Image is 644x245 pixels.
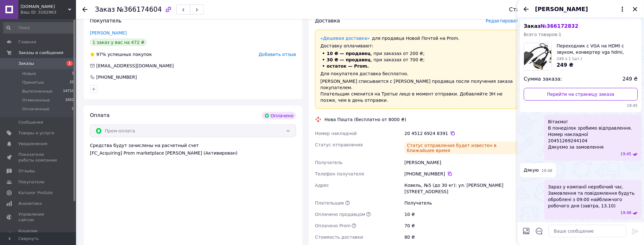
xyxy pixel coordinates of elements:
button: Закрыть [631,5,639,13]
span: Сообщения [18,119,43,125]
div: Ковель, №5 (до 30 кг): ул. [PERSON_NAME][STREET_ADDRESS] [403,180,522,197]
span: Вітаємо! В понеділок зробимо відправлення. Номер накладної 20451269244104 Дякуємо за замовлення [548,119,632,150]
span: 14710 [63,89,74,94]
span: Заказы [18,61,34,66]
span: Управление сайтом [18,211,59,223]
span: Заказ [524,23,578,29]
span: 0 [72,106,74,112]
span: Всего товаров: 1 [524,32,561,37]
div: 70 ₴ [403,220,522,231]
span: Заказ [95,6,115,13]
span: Телефон получателя [315,171,364,176]
div: Ваш ID: 3162963 [21,9,76,15]
span: Добавить отзыв [259,52,296,57]
span: №366174604 [117,6,162,13]
span: 249 ₴ [622,76,638,83]
span: Стоимость доставки [315,235,363,240]
span: Доставка [315,18,340,24]
div: [PHONE_NUMBER] [96,74,137,80]
span: Главная [18,39,36,45]
div: Доставку оплачивают: [320,43,516,49]
li: , при заказах от 200 ₴; [320,50,516,57]
span: Оплаченные [22,106,49,112]
span: 19:48 12.10.2025 [620,210,631,216]
span: Показатели работы компании [18,152,59,163]
a: [PERSON_NAME] [90,30,127,35]
span: Оплата [90,112,110,118]
span: Уведомления [18,141,47,147]
div: Нова Пошта (бесплатно от 8000 ₴) [323,116,408,123]
span: Плательщик [315,200,344,205]
span: Получатель [315,160,343,165]
li: , при заказах от 700 ₴; [320,57,516,63]
span: Редактировать [486,18,521,23]
img: 6779912134_w100_h100_perehodnik-s-vga.jpg [524,43,551,70]
span: Отмененные [22,97,50,103]
div: 10 ₴ [403,209,522,220]
span: Отзывы [18,168,35,174]
span: 19:45 12.10.2025 [620,151,631,157]
span: Заказы и сообщения [18,50,63,56]
span: Кошелек компании [18,228,59,240]
span: Аналитика [18,201,42,206]
span: 30 ₴ — продавец [327,57,371,62]
span: [EMAIL_ADDRESS][DOMAIN_NAME] [96,63,174,68]
a: «Дешевая доставка» [320,36,370,41]
div: [PERSON_NAME] списывается с [PERSON_NAME] продавца после получения заказа покупателем. Плательщик... [320,78,516,103]
div: [PERSON_NAME] [403,157,522,168]
span: [PERSON_NAME] [535,5,588,13]
span: 1 [66,61,73,66]
div: Статус отправления будет известен в ближайшее время [404,142,521,154]
div: 20 4512 6924 8391 [404,130,521,137]
span: 19:48 12.10.2025 [541,168,552,174]
button: [PERSON_NAME] [535,5,626,13]
div: Оплачено [262,112,296,119]
input: Поиск [3,22,75,34]
span: Переходник с VGA на HDMI c звуком, конвертер vga hdmi, адаптер vga hdmi [557,43,638,55]
span: Статус отправления [315,142,363,147]
span: Номер накладной [315,131,357,136]
span: Товары и услуги [18,130,54,136]
div: успешных покупок [90,51,152,58]
span: Принятые [22,80,44,85]
span: 29 [70,80,74,85]
span: Выполненные [22,89,53,94]
div: 1 заказ у вас на 472 ₴ [90,39,147,46]
button: Открыть шаблоны ответов [535,227,543,235]
span: 97% [96,52,106,57]
button: Назад [522,5,530,13]
span: 249 x 1 (шт.) [557,57,582,61]
span: 10 ₴ — продавец [327,51,371,56]
span: Покупатели [18,179,44,185]
span: Покупатель [90,18,122,24]
span: Сумма заказа: [524,76,562,83]
a: Перейти на страницу заказа [524,88,638,101]
div: [FC_Acquiring] Prom marketplace [PERSON_NAME] (Активирован) [90,150,296,156]
span: Зараз у компанії неробочий час. Замовлення та повідомлення будуть оброблені з 09:00 найближчого р... [548,184,638,209]
div: Средства будут зачислены на расчетный счет [90,142,296,156]
div: [PHONE_NUMBER] [404,171,521,177]
div: Вернуться назад [82,6,87,13]
div: Статус заказа [509,6,552,13]
span: Print-zip.com.ua [21,4,68,9]
span: Оплачено продавцом [315,212,365,217]
span: Оплачено Prom [315,223,351,228]
span: 1 [72,71,74,77]
span: 249 ₴ [557,62,573,68]
span: Дякую [524,167,539,174]
span: остаток — Prom. [327,64,369,69]
div: Для покупателя доставка бесплатно. [320,70,516,77]
span: 1652 [65,97,74,103]
span: 19:45 12.10.2025 [524,103,638,108]
span: Новые [22,71,36,77]
span: Каталог ProSale [18,190,53,196]
div: для продавца Новой Почтой на Prom. [320,35,516,41]
div: 80 ₴ [403,231,522,243]
span: Адрес [315,183,329,188]
span: № 366172832 [540,23,578,29]
div: Получатель [403,197,522,209]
